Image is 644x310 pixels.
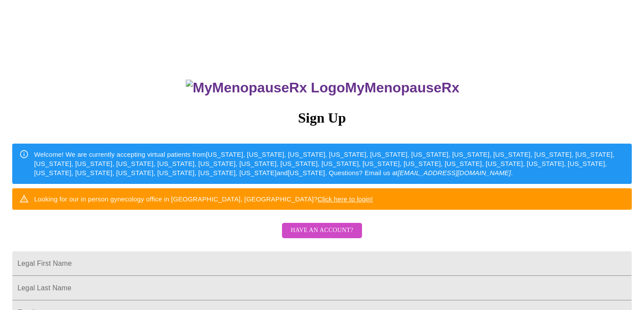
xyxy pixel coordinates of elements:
img: MyMenopauseRx Logo [186,80,345,96]
span: Have an account? [291,225,353,236]
div: Looking for our in person gynecology office in [GEOGRAPHIC_DATA], [GEOGRAPHIC_DATA]? [34,191,373,207]
a: Have an account? [280,232,364,240]
a: Click here to login! [317,195,373,203]
h3: MyMenopauseRx [14,80,632,96]
div: Welcome! We are currently accepting virtual patients from [US_STATE], [US_STATE], [US_STATE], [US... [34,146,625,181]
em: [EMAIL_ADDRESS][DOMAIN_NAME] [398,169,511,176]
button: Have an account? [282,223,362,238]
h3: Sign Up [12,110,632,126]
